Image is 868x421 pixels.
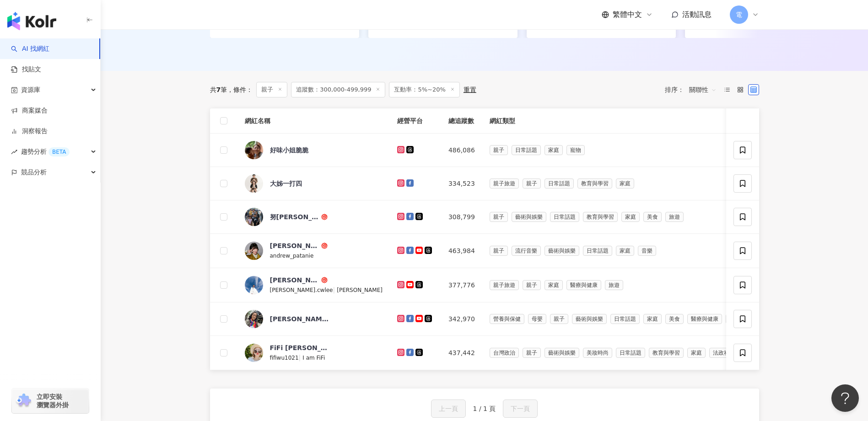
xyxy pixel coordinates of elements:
span: 日常話題 [545,178,574,189]
img: chrome extension [15,394,32,408]
div: 努[PERSON_NAME]寶-Ez [270,212,319,221]
img: KOL Avatar [245,141,263,159]
span: 親子旅遊 [490,280,519,290]
span: 醫療與健康 [687,314,722,324]
th: 總追蹤數 [441,108,482,134]
span: 音樂 [638,246,656,256]
a: 洞察報告 [11,127,48,136]
span: 教育與學習 [649,348,684,358]
img: KOL Avatar [245,208,263,226]
span: 活動訊息 [682,10,712,19]
span: 親子 [523,280,541,290]
span: 立即安裝 瀏覽器外掛 [37,393,69,409]
td: 308,799 [441,200,482,234]
span: andrew_patanie [270,253,314,259]
img: KOL Avatar [245,174,263,193]
div: 共 筆 [210,86,227,93]
span: | [299,354,303,361]
span: 1 / 1 頁 [473,405,496,412]
span: 旅遊 [605,280,623,290]
img: KOL Avatar [245,242,263,260]
span: 日常話題 [610,314,640,324]
span: 教育與學習 [583,212,618,222]
span: 母嬰 [528,314,546,324]
span: [PERSON_NAME] [337,287,383,293]
span: 追蹤數：300,000-499,999 [291,82,385,97]
a: 找貼文 [11,65,41,74]
span: 親子 [490,145,508,155]
span: 法政社會 [709,348,739,358]
span: 藝術與娛樂 [512,212,546,222]
a: 商案媒合 [11,106,48,115]
a: searchAI 找網紅 [11,44,49,54]
a: KOL Avatar[PERSON_NAME][PERSON_NAME].cwlee|[PERSON_NAME] [245,275,383,295]
span: 親子 [490,212,508,222]
a: KOL Avatar好味小姐脆脆 [245,141,383,159]
span: 美妝時尚 [583,348,612,358]
span: 關聯性 [689,82,717,97]
img: KOL Avatar [245,310,263,328]
div: [PERSON_NAME] [270,275,319,285]
td: 437,442 [441,336,482,370]
div: 排序： [665,82,722,97]
span: 日常話題 [512,145,541,155]
span: 美食 [643,212,662,222]
span: 家庭 [616,178,634,189]
td: 334,523 [441,167,482,200]
span: 繁體中文 [613,10,642,20]
span: | [333,286,337,293]
button: 上一頁 [431,399,466,418]
span: 親子旅遊 [490,178,519,189]
th: 經營平台 [390,108,441,134]
span: 寵物 [566,145,585,155]
span: 家庭 [545,145,563,155]
div: [PERSON_NAME] [270,241,319,250]
span: 台灣政治 [490,348,519,358]
div: BETA [49,147,70,157]
a: chrome extension立即安裝 瀏覽器外掛 [12,389,89,413]
span: 親子 [523,178,541,189]
span: 條件 ： [227,86,253,93]
span: 親子 [256,82,287,97]
img: KOL Avatar [245,344,263,362]
span: rise [11,149,17,155]
span: 家庭 [687,348,706,358]
span: 日常話題 [616,348,645,358]
td: 486,086 [441,134,482,167]
span: 流行音樂 [512,246,541,256]
span: 資源庫 [21,80,40,100]
button: 下一頁 [503,399,538,418]
a: KOL Avatar[PERSON_NAME]andrew_patanie [245,241,383,260]
div: FiFi [PERSON_NAME]歲 [270,343,329,352]
span: 趨勢分析 [21,141,70,162]
span: I am FiFi [302,355,325,361]
a: KOL Avatar大姊一打四 [245,174,383,193]
span: 藝術與娛樂 [545,246,579,256]
span: 親子 [550,314,568,324]
span: 藝術與娛樂 [572,314,607,324]
a: KOL Avatar努[PERSON_NAME]寶-Ez [245,208,383,226]
span: 電 [736,10,742,20]
iframe: Help Scout Beacon - Open [831,384,859,412]
td: 377,776 [441,268,482,302]
img: logo [7,12,56,30]
div: 大姊一打四 [270,179,302,188]
span: 日常話題 [583,246,612,256]
span: 互動率：5%~20% [389,82,459,97]
img: KOL Avatar [245,276,263,294]
span: 旅遊 [665,212,684,222]
span: 美食 [665,314,684,324]
div: 好味小姐脆脆 [270,146,308,155]
span: [PERSON_NAME].cwlee [270,287,333,293]
span: 家庭 [643,314,662,324]
span: 日常話題 [550,212,579,222]
a: KOL Avatar[PERSON_NAME]蹲下去 [245,310,383,328]
span: fifiwu1021 [270,355,299,361]
th: 網紅名稱 [237,108,390,134]
span: 親子 [523,348,541,358]
td: 463,984 [441,234,482,268]
span: 7 [216,86,221,93]
span: 競品分析 [21,162,47,183]
span: 營養與保健 [490,314,524,324]
span: 醫療與健康 [566,280,601,290]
